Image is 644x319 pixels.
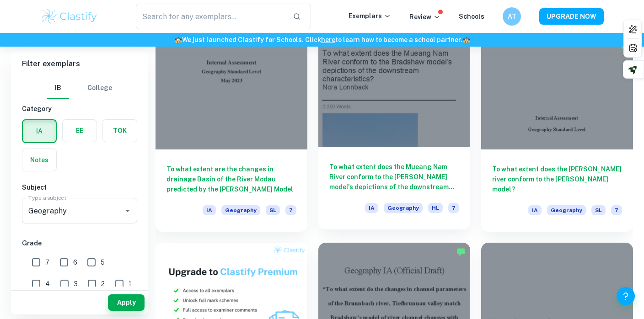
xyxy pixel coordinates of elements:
[22,238,137,248] h6: Grade
[11,51,148,77] h6: Filter exemplars
[507,11,517,21] h6: AT
[22,104,137,114] h6: Category
[221,205,260,215] span: Geography
[318,36,470,232] a: To what extent does the Mueang Nam River conform to the [PERSON_NAME] model's depictions of the d...
[365,203,378,213] span: IA
[203,205,216,215] span: IA
[481,36,633,232] a: To what extent does the [PERSON_NAME] river conform to the [PERSON_NAME] model?IAGeographySL7
[428,203,443,213] span: HL
[45,257,49,267] span: 7
[503,7,521,26] button: AT
[108,294,145,311] button: Apply
[528,205,542,215] span: IA
[2,35,642,45] h6: We just launched Clastify for Schools. Click to learn how to become a school partner.
[329,162,459,192] h6: To what extent does the Mueang Nam River conform to the [PERSON_NAME] model's depictions of the d...
[349,11,391,21] p: Exemplars
[547,205,586,215] span: Geography
[101,279,105,289] span: 2
[136,4,285,29] input: Search for any exemplars...
[121,204,134,217] button: Open
[459,13,484,20] a: Schools
[22,149,56,171] button: Notes
[456,247,466,256] img: Marked
[87,77,112,99] button: College
[409,12,440,22] p: Review
[166,164,296,194] h6: To what extent are the changes in drainage Basin of the River Modau predicted by the [PERSON_NAME...
[174,36,182,43] span: 🏫
[23,120,56,142] button: IA
[285,205,296,215] span: 7
[47,77,69,99] button: IB
[448,203,459,213] span: 7
[492,164,622,194] h6: To what extent does the [PERSON_NAME] river conform to the [PERSON_NAME] model?
[22,182,137,192] h6: Subject
[45,279,50,289] span: 4
[591,205,606,215] span: SL
[462,36,470,43] span: 🏫
[73,257,77,267] span: 6
[384,203,423,213] span: Geography
[129,279,131,289] span: 1
[611,205,622,215] span: 7
[40,7,98,26] img: Clastify logo
[156,36,307,232] a: To what extent are the changes in drainage Basin of the River Modau predicted by the [PERSON_NAME...
[539,8,604,25] button: UPGRADE NOW
[266,205,280,215] span: SL
[321,36,335,43] a: here
[47,77,112,99] div: Filter type choice
[74,279,78,289] span: 3
[456,38,466,47] div: Premium
[101,257,105,267] span: 5
[28,194,66,202] label: Type a subject
[103,120,137,142] button: TOK
[63,120,97,142] button: EE
[617,287,635,305] button: Help and Feedback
